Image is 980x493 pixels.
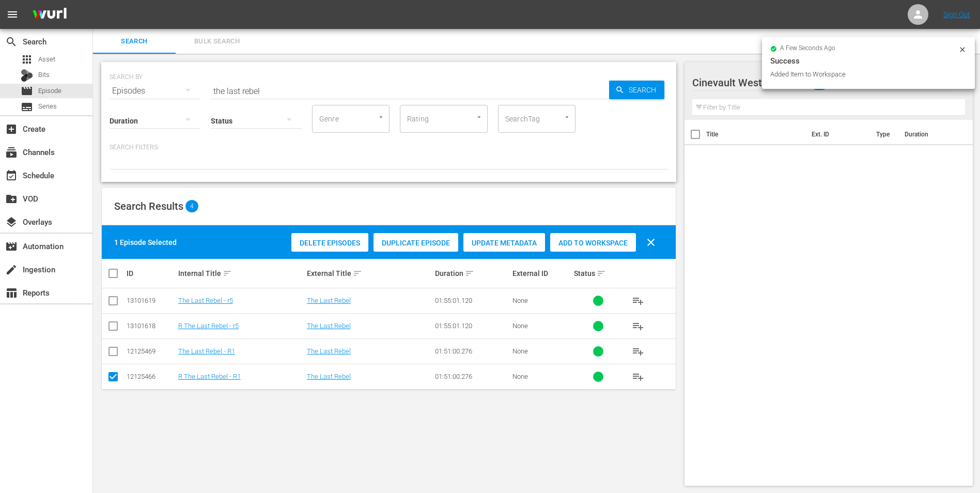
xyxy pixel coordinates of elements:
button: playlist_add [626,314,650,338]
a: R The Last Rebel - r5 [178,322,239,330]
span: sort [223,269,232,278]
span: Automation [5,240,18,253]
p: Search Filters: [110,143,668,152]
div: Added Item to Workspace [770,69,956,80]
a: The Last Rebel [307,373,351,380]
span: Create [5,123,18,135]
button: Open [376,112,386,122]
th: Ext. ID [805,120,870,149]
span: playlist_add [632,320,644,332]
span: sort [465,269,474,278]
span: sort [353,269,362,278]
span: Asset [21,53,33,66]
div: Internal Title [178,267,304,280]
button: playlist_add [626,364,650,389]
a: The Last Rebel [307,322,351,330]
button: Search [609,81,664,99]
div: 01:51:00.276 [435,347,509,355]
span: Episode [21,85,33,97]
span: Update Metadata [463,239,545,247]
button: Duplicate Episode [374,233,458,252]
span: Episode [38,86,61,96]
div: None [512,322,571,330]
span: a few seconds ago [780,44,835,53]
div: 13101618 [127,322,175,330]
span: playlist_add [632,371,644,383]
span: Search [625,81,664,99]
span: Bulk Search [182,36,252,48]
a: The Last Rebel [307,297,351,304]
div: Success [770,55,967,67]
th: Duration [898,120,960,149]
div: ID [127,269,175,278]
div: Episodes [110,76,200,105]
div: 01:55:01.120 [435,297,509,304]
span: Duplicate Episode [374,239,458,247]
button: Add to Workspace [550,233,636,252]
div: None [512,297,571,304]
span: Search Results [114,200,183,212]
th: Title [706,120,805,149]
span: 4 [185,200,198,212]
div: 1 Episode Selected [114,237,177,248]
button: Delete Episodes [291,233,368,252]
button: Open [474,112,484,122]
div: None [512,373,571,380]
span: playlist_add [632,345,644,358]
span: Reports [5,287,18,299]
span: playlist_add [632,295,644,307]
span: VOD [5,193,18,205]
a: The Last Rebel - R1 [178,347,235,355]
span: clear [645,236,657,249]
div: External ID [512,269,571,278]
div: 01:55:01.120 [435,322,509,330]
th: Type [870,120,898,149]
div: Duration [435,267,509,280]
span: Ingestion [5,264,18,276]
span: Schedule [5,170,18,182]
div: 12125466 [127,373,175,380]
img: ans4CAIJ8jUAAAAAAAAAAAAAAAAAAAAAAAAgQb4GAAAAAAAAAAAAAAAAAAAAAAAAJMjXAAAAAAAAAAAAAAAAAAAAAAAAgAT5G... [25,3,74,27]
a: The Last Rebel [307,347,351,355]
button: playlist_add [626,288,650,313]
span: Series [38,101,57,112]
div: Cinevault Westerns Roku [692,68,955,97]
span: Delete Episodes [291,239,368,247]
div: 13101619 [127,297,175,304]
div: External Title [307,267,432,280]
span: menu [6,8,19,21]
button: Open [562,112,572,122]
span: sort [597,269,606,278]
span: Asset [38,54,55,65]
a: R The Last Rebel - R1 [178,373,241,380]
button: clear [639,230,663,255]
div: None [512,347,571,355]
span: Search [99,36,169,48]
span: Add to Workspace [550,239,636,247]
span: Bits [38,70,50,80]
span: Overlays [5,216,18,228]
div: 12125469 [127,347,175,355]
div: Status [574,267,623,280]
div: 01:51:00.276 [435,373,509,380]
a: Sign Out [943,10,970,19]
button: Update Metadata [463,233,545,252]
button: playlist_add [626,339,650,364]
span: Channels [5,146,18,159]
div: Bits [21,69,33,82]
a: The Last Rebel - r5 [178,297,233,304]
span: Search [5,36,18,48]
span: Series [21,101,33,113]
